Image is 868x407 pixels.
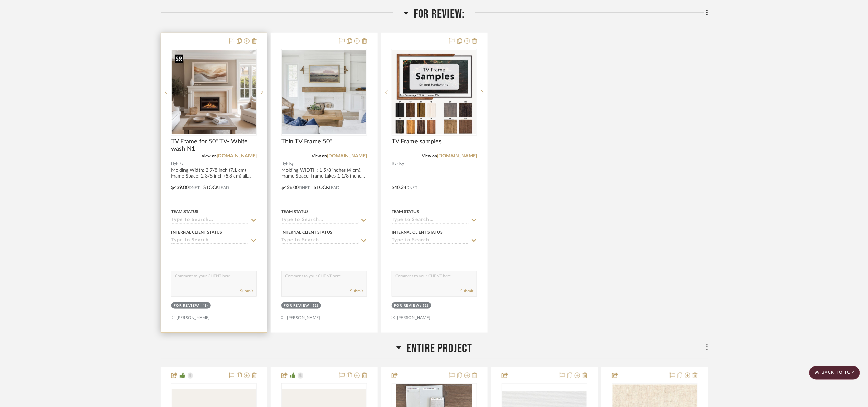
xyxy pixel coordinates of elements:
[392,217,469,224] input: Type to Search…
[171,160,176,167] span: By
[394,303,422,308] div: For Review:
[392,229,443,235] div: Internal Client Status
[240,288,253,294] button: Submit
[171,238,248,244] input: Type to Search…
[171,49,256,135] div: 0
[392,209,419,215] div: Team Status
[281,229,332,235] div: Internal Client Status
[396,160,404,167] span: Etsy
[176,160,183,167] span: Etsy
[392,50,476,134] img: TV Frame samples
[327,154,367,158] a: [DOMAIN_NAME]
[171,209,199,215] div: Team Status
[392,160,396,167] span: By
[171,229,222,235] div: Internal Client Status
[282,49,367,135] div: 0
[217,154,257,158] a: [DOMAIN_NAME]
[422,154,437,158] span: View on
[286,160,294,167] span: Etsy
[414,7,465,22] span: For Review:
[174,303,201,308] div: For Review:
[281,238,359,244] input: Type to Search…
[171,217,248,224] input: Type to Search…
[809,366,860,380] scroll-to-top-button: BACK TO TOP
[203,303,209,308] div: (1)
[171,138,257,153] span: TV Frame for 50" TV- White wash N1
[284,303,311,308] div: For Review:
[460,288,473,294] button: Submit
[407,341,472,356] span: Entire Project
[423,303,429,308] div: (1)
[392,138,442,145] span: TV Frame samples
[281,209,309,215] div: Team Status
[350,288,363,294] button: Submit
[281,138,332,145] span: Thin TV Frame 50"
[392,238,469,244] input: Type to Search…
[313,303,319,308] div: (1)
[172,50,256,134] img: TV Frame for 50" TV- White wash N1
[202,154,217,158] span: View on
[281,160,286,167] span: By
[282,50,366,134] img: Thin TV Frame 50"
[281,217,359,224] input: Type to Search…
[312,154,327,158] span: View on
[437,154,477,158] a: [DOMAIN_NAME]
